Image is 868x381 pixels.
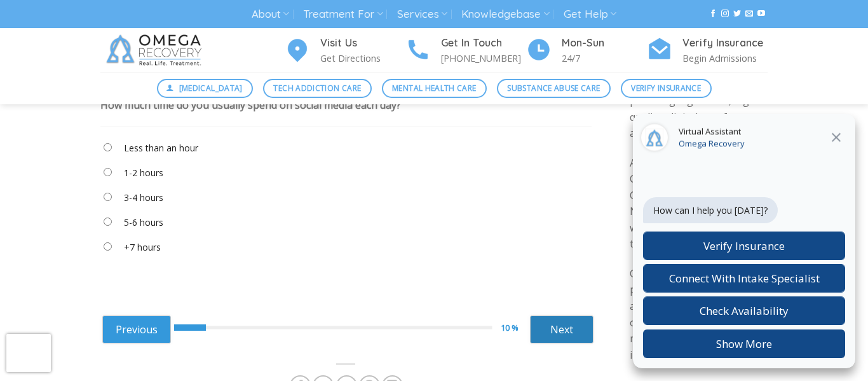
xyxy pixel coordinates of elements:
[562,35,647,52] h4: Mon-Sun
[630,155,768,253] p: As a Platinum provider and Center of Excellence with Optum and honored National Provider Partner ...
[382,79,487,98] a: Mental Health Care
[441,51,526,66] p: [PHONE_NUMBER]
[124,216,163,230] label: 5-6 hours
[124,141,198,155] label: Less than an hour
[682,51,768,66] p: Begin Admissions
[303,3,383,26] a: Treatment For
[647,35,768,66] a: Verify Insurance Begin Admissions
[757,10,765,18] a: Follow on YouTube
[157,79,254,98] a: [MEDICAL_DATA]
[392,82,476,94] span: Mental Health Care
[263,79,372,98] a: Tech Addiction Care
[320,51,405,66] p: Get Directions
[102,315,171,343] a: Previous
[721,10,729,18] a: Follow on Instagram
[501,321,529,335] div: 10 %
[745,10,753,18] a: Send us an email
[124,166,163,180] label: 1-2 hours
[320,35,405,52] h4: Visit Us
[100,28,212,73] img: Omega Recovery
[507,82,600,94] span: Substance Abuse Care
[631,82,701,94] span: Verify Insurance
[709,10,717,18] a: Follow on Facebook
[285,35,405,66] a: Visit Us Get Directions
[682,35,768,52] h4: Verify Insurance
[397,3,447,26] a: Services
[621,79,712,98] a: Verify Insurance
[564,3,616,26] a: Get Help
[6,334,51,372] iframe: reCAPTCHA
[630,266,768,364] p: Our evidence-based programs are delivered across the entire continuum of care to improve and rest...
[461,3,549,26] a: Knowledgebase
[100,98,401,112] div: How much time do you usually spend on social media each day?
[497,79,611,98] a: Substance Abuse Care
[441,35,526,52] h4: Get In Touch
[273,82,361,94] span: Tech Addiction Care
[530,315,593,343] a: Next
[562,51,647,66] p: 24/7
[179,82,243,94] span: [MEDICAL_DATA]
[405,35,526,66] a: Get In Touch [PHONE_NUMBER]
[733,10,741,18] a: Follow on Twitter
[252,3,289,26] a: About
[124,191,163,205] label: 3-4 hours
[124,240,161,254] label: +7 hours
